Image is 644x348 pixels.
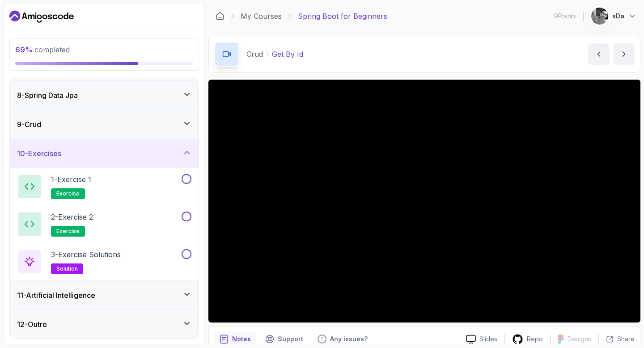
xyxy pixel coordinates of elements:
[598,335,635,344] button: Share
[56,265,78,272] span: solution
[612,12,624,21] p: sDa
[17,290,95,301] h3: 11 - Artificial Intelligence
[554,12,576,21] p: 9 Points
[214,332,256,346] button: notes button
[17,212,191,237] button: 2-Exercise 2exercise
[56,190,80,197] span: exercise
[17,148,61,159] h3: 10 - Exercises
[10,281,199,310] button: 11-Artificial Intelligence
[51,174,91,185] p: 1 - Exercise 1
[241,11,282,21] a: My Courses
[17,119,41,130] h3: 9 - Crud
[17,319,47,330] h3: 12 - Outro
[505,334,550,345] a: Repo
[51,249,121,260] p: 3 - Exercise Solutions
[17,90,78,101] h3: 8 - Spring Data Jpa
[15,45,70,54] span: completed
[10,139,199,168] button: 10-Exercises
[17,174,191,199] button: 1-Exercise 1exercise
[10,310,199,339] button: 12-Outro
[17,249,191,274] button: 3-Exercise Solutionssolution
[56,228,80,235] span: exercise
[459,335,504,344] a: Slides
[15,45,33,54] span: 69 %
[330,335,368,344] p: Any issues?
[591,8,608,25] img: user profile image
[10,81,199,110] button: 8-Spring Data Jpa
[613,43,635,65] button: next content
[568,335,591,344] p: Designs
[10,110,199,139] button: 9-Crud
[246,49,263,59] p: Crud
[208,80,640,323] iframe: 2 - Get By Id
[216,12,225,21] a: Dashboard
[527,335,543,344] p: Repo
[591,7,637,25] button: user profile imagesDa
[260,332,309,346] button: Support button
[9,9,74,24] a: Dashboard
[479,335,497,344] p: Slides
[617,335,635,344] p: Share
[298,11,387,21] p: Spring Boot for Beginners
[278,335,303,344] p: Support
[312,332,373,346] button: Feedback button
[588,43,610,65] button: previous content
[272,49,303,59] p: Get By Id
[51,212,93,222] p: 2 - Exercise 2
[232,335,251,344] p: Notes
